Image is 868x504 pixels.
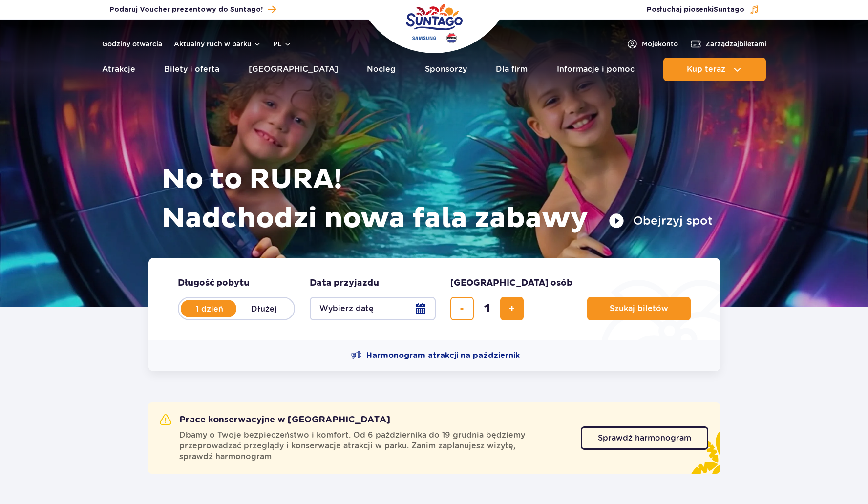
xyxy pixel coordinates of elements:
[351,350,520,361] a: Harmonogram atrakcji na październik
[367,58,396,81] a: Nocleg
[179,430,569,462] span: Dbamy o Twoje bezpieczeństwo i komfort. Od 6 października do 19 grudnia będziemy przeprowadzać pr...
[626,38,678,50] a: Mojekonto
[581,426,708,450] a: Sprawdź harmonogram
[687,65,725,74] span: Kup teraz
[249,58,338,81] a: [GEOGRAPHIC_DATA]
[598,434,691,442] span: Sprawdź harmonogram
[450,297,474,320] button: usuń bilet
[182,298,237,319] label: 1 dzień
[642,39,678,49] span: Moje konto
[609,213,713,229] button: Obejrzyj spot
[496,58,528,81] a: Dla firm
[714,6,744,13] span: Suntago
[450,277,572,289] span: [GEOGRAPHIC_DATA] osób
[557,58,635,81] a: Informacje i pomoc
[109,3,276,16] a: Podaruj Voucher prezentowy do Suntago!
[690,38,766,50] a: Zarządzajbiletami
[366,350,520,361] span: Harmonogram atrakcji na październik
[705,39,766,49] span: Zarządzaj biletami
[425,58,467,81] a: Sponsorzy
[162,160,713,238] h1: No to RURA! Nadchodzi nowa fala zabawy
[273,39,292,49] button: pl
[647,5,759,15] button: Posłuchaj piosenkiSuntago
[164,58,219,81] a: Bilety i oferta
[475,297,499,320] input: liczba biletów
[587,297,691,320] button: Szukaj biletów
[109,5,263,15] span: Podaruj Voucher prezentowy do Suntago!
[610,304,668,313] span: Szukaj biletów
[178,277,250,289] span: Długość pobytu
[102,39,162,49] a: Godziny otwarcia
[236,298,292,319] label: Dłużej
[647,5,744,15] span: Posłuchaj piosenki
[663,58,766,81] button: Kup teraz
[174,40,261,48] button: Aktualny ruch w parku
[148,258,720,340] form: Planowanie wizyty w Park of Poland
[310,277,379,289] span: Data przyjazdu
[310,297,436,320] button: Wybierz datę
[160,414,390,426] h2: Prace konserwacyjne w [GEOGRAPHIC_DATA]
[102,58,135,81] a: Atrakcje
[500,297,524,320] button: dodaj bilet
